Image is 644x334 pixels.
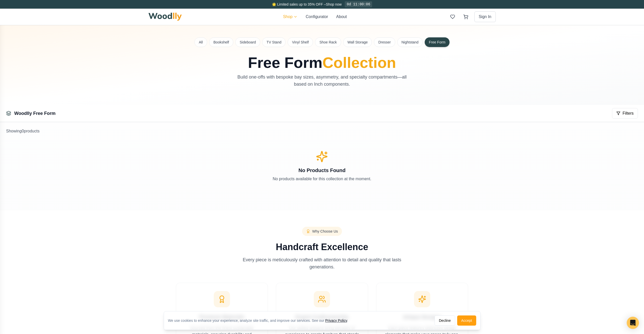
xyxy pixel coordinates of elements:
[151,242,494,252] h2: Handcraft Excellence
[306,14,328,20] button: Configurator
[262,37,286,47] button: TV Stand
[273,176,371,182] p: No products available for this collection at the moment.
[457,315,476,326] button: Accept
[336,14,347,20] button: About
[209,37,233,47] button: Bookshelf
[283,14,298,20] button: Shop
[148,13,182,21] img: Woodlly
[397,37,423,47] button: Nightstand
[168,318,352,323] div: We use cookies to enhance your experience, analyze site traffic, and improve our services. See our .
[622,110,634,116] span: Filters
[288,37,313,47] button: Vinyl Shelf
[326,2,342,6] a: Shop now
[235,37,260,47] button: Sideboard
[322,54,396,71] span: Collection
[325,318,347,323] a: Privacy Policy
[374,37,395,47] button: Dresser
[14,111,56,116] a: Woodlly Free Form
[312,229,338,234] span: Why Choose Us
[194,37,207,47] button: All
[435,315,455,326] button: Decline
[273,167,371,174] h3: No Products Found
[208,55,436,70] h1: Free Form
[343,37,372,47] button: Wall Storage
[612,108,638,119] button: Filters
[237,256,407,270] p: Every piece is meticulously crafted with attention to detail and quality that lasts generations.
[272,2,326,6] span: 🌟 Limited sales up to 35% OFF –
[315,37,341,47] button: Shoe Rack
[627,317,639,329] div: Open Intercom Messenger
[425,37,449,47] button: Free Form
[474,11,496,22] button: Sign In
[237,73,407,88] p: Build one-offs with bespoke bay sizes, asymmetry, and specialty compartments—all based on Inch co...
[345,1,372,7] div: 0d 11:00:06
[6,128,638,134] p: Showing 0 product s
